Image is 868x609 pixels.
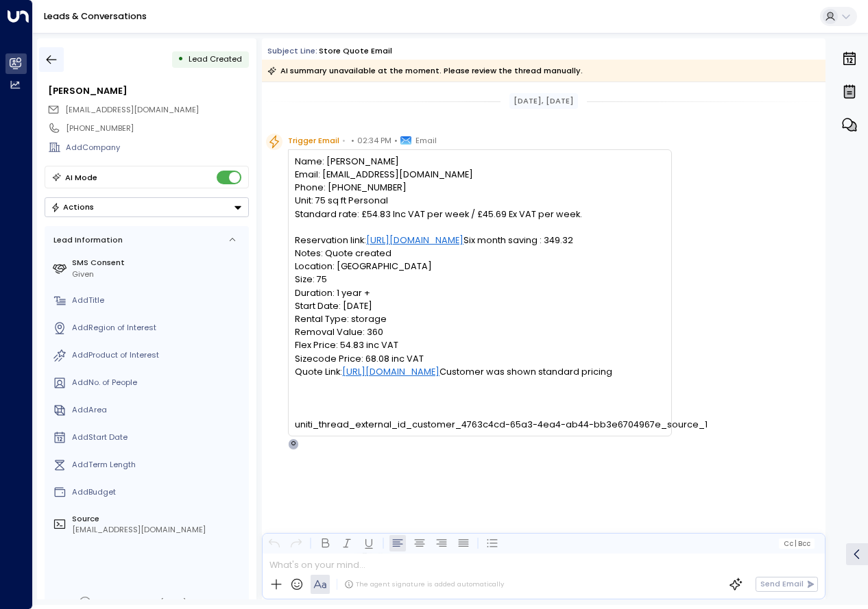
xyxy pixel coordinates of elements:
div: AddBudget [72,486,244,498]
div: [PHONE_NUMBER] [66,123,248,134]
button: Actions [45,197,249,217]
a: [URL][DOMAIN_NAME] [366,234,463,247]
span: 02:34 PM [357,134,391,147]
div: Lead Information [49,234,123,246]
label: SMS Consent [72,257,244,269]
div: • [178,49,184,69]
div: AddArea [72,404,244,416]
span: • [342,134,346,147]
button: Redo [288,535,304,551]
div: The agent signature is added automatically [344,580,504,589]
pre: Name: [PERSON_NAME] Email: [EMAIL_ADDRESS][DOMAIN_NAME] Phone: [PHONE_NUMBER] Unit: 75 sq ft Pers... [295,155,664,431]
span: Trigger Email [288,134,339,147]
div: [DATE], [DATE] [509,93,579,109]
a: [URL][DOMAIN_NAME] [342,365,439,378]
div: AddTitle [72,295,244,306]
div: AddTerm Length [72,459,244,471]
span: [EMAIL_ADDRESS][DOMAIN_NAME] [65,104,199,115]
span: Cc Bcc [784,540,810,547]
button: Cc|Bcc [779,538,815,549]
div: [EMAIL_ADDRESS][DOMAIN_NAME] [72,524,244,536]
span: • [351,134,354,147]
span: • [394,134,398,147]
div: Store Quote Email [319,45,392,57]
div: [PERSON_NAME] [48,84,248,97]
div: O [288,438,299,449]
div: AddProduct of Interest [72,349,244,361]
div: Given [72,269,244,280]
div: AddRegion of Interest [72,322,244,334]
div: AI Mode [65,171,97,184]
div: AddStart Date [72,432,244,443]
span: ajfelton0@gmail.com [65,104,199,116]
a: Leads & Conversations [44,10,147,22]
div: Actions [51,202,94,212]
div: Lead created on [DATE] 2:31 pm [95,597,216,608]
div: AddCompany [66,142,248,153]
label: Source [72,513,244,525]
div: AI summary unavailable at the moment. Please review the thread manually. [267,64,583,77]
div: AddNo. of People [72,377,244,388]
button: Undo [266,535,282,551]
span: Subject Line: [267,45,317,56]
div: Button group with a nested menu [45,197,249,217]
span: | [795,540,797,547]
span: Email [415,134,437,147]
span: Lead Created [189,53,242,64]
